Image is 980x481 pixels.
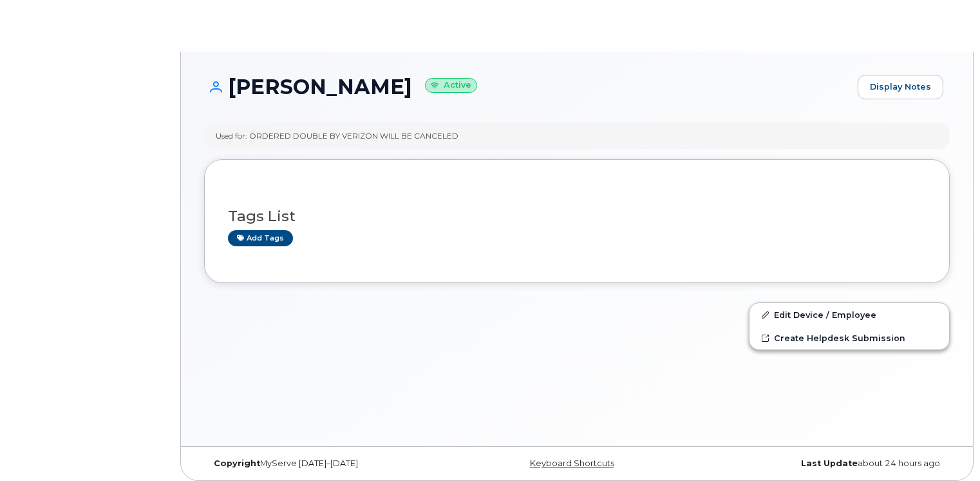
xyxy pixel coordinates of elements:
[204,458,453,469] div: MyServe [DATE]–[DATE]
[749,326,949,349] a: Create Helpdesk Submission
[204,75,851,98] h1: [PERSON_NAME]
[216,130,458,141] div: Used for: ORDERED DOUBLE BY VERIZON WILL BE CANCELED
[858,75,943,99] a: Display Notes
[228,208,926,224] h3: Tags List
[214,458,260,468] strong: Copyright
[228,230,293,246] a: Add tags
[801,458,858,468] strong: Last Update
[701,458,950,469] div: about 24 hours ago
[749,303,949,326] a: Edit Device / Employee
[530,458,614,468] a: Keyboard Shortcuts
[425,78,477,93] small: Active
